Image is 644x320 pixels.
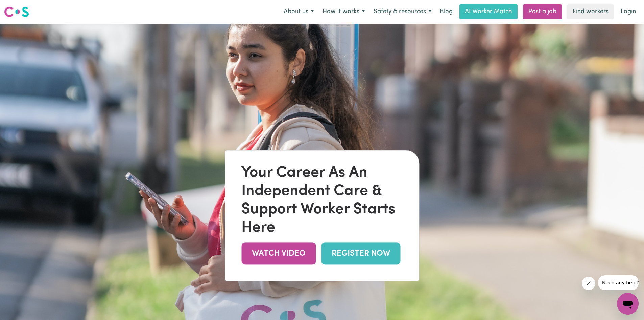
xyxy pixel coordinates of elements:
a: REGISTER NOW [321,242,400,264]
iframe: Button to launch messaging window [617,293,639,315]
span: Need any help? [4,5,41,10]
iframe: Message from company [598,275,639,290]
img: Careseekers logo [4,6,29,18]
a: WATCH VIDEO [241,242,316,264]
a: Find workers [567,4,614,19]
a: AI Worker Match [459,4,518,19]
button: How it works [318,5,369,19]
div: Your Career As An Independent Care & Support Worker Starts Here [241,164,403,237]
a: Login [617,4,640,19]
button: Safety & resources [369,5,436,19]
iframe: Close message [582,277,595,290]
a: Careseekers logo [4,4,29,20]
button: About us [279,5,318,19]
a: Blog [436,4,457,19]
a: Post a job [523,4,562,19]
